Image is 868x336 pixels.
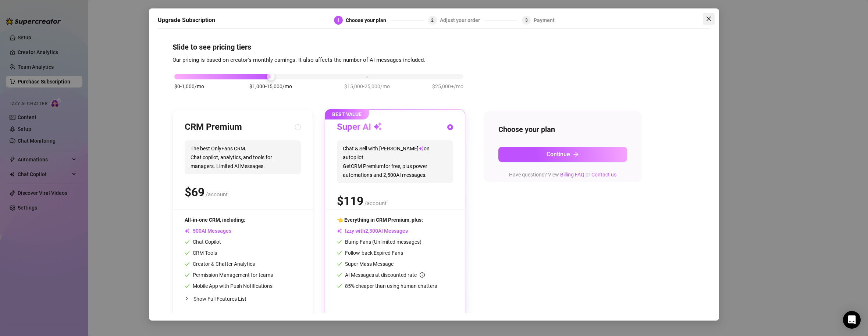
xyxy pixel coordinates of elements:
[440,16,484,25] div: Adjust your order
[337,239,342,244] span: check
[185,261,190,267] span: check
[185,185,204,199] span: $
[573,151,579,157] span: arrow-right
[525,18,528,23] span: 3
[185,121,242,133] h3: CRM Premium
[346,16,391,25] div: Choose your plan
[344,82,390,90] span: $15,000-25,000/mo
[185,272,273,278] span: Permission Management for teams
[534,16,555,25] div: Payment
[185,290,301,307] div: Show Full Features List
[337,239,421,245] span: Bump Fans (Unlimited messages)
[206,191,228,198] span: /account
[337,18,340,23] span: 1
[345,272,425,278] span: AI Messages at discounted rate
[337,272,342,278] span: check
[843,311,861,329] div: Open Intercom Messenger
[185,217,245,223] span: All-in-one CRM, including:
[185,228,231,234] span: AI Messages
[703,13,715,25] button: Close
[591,172,616,178] a: Contact us
[185,272,190,278] span: check
[337,140,453,183] span: Chat & Sell with [PERSON_NAME] on autopilot. Get CRM Premium for free, plus power automations and...
[547,151,570,158] span: Continue
[185,239,221,245] span: Chat Copilot
[185,261,255,267] span: Creator & Chatter Analytics
[337,217,423,223] span: 👈 Everything in CRM Premium, plus:
[337,283,342,289] span: check
[185,250,217,256] span: CRM Tools
[509,172,616,178] span: Have questions? View or
[185,140,301,174] span: The best OnlyFans CRM. Chat copilot, analytics, and tools for managers. Limited AI Messages.
[337,261,394,267] span: Super Mass Message
[185,283,273,289] span: Mobile App with Push Notifications
[498,147,627,162] button: Continuearrow-right
[337,283,437,289] span: 85% cheaper than using human chatters
[560,172,584,178] a: Billing FAQ
[337,228,408,234] span: Izzy with AI Messages
[498,124,627,135] h4: Choose your plan
[158,16,215,25] h5: Upgrade Subscription
[249,82,292,90] span: $1,000-15,000/mo
[185,250,190,255] span: check
[174,82,204,90] span: $0-1,000/mo
[325,109,369,119] span: BEST VALUE
[337,194,363,208] span: $
[364,200,387,207] span: /account
[337,261,342,267] span: check
[185,296,189,301] span: collapsed
[193,296,246,302] span: Show Full Features List
[420,272,425,278] span: info-circle
[185,239,190,244] span: check
[337,250,403,256] span: Follow-back Expired Fans
[172,42,696,52] h4: Slide to see pricing tiers
[185,283,190,289] span: check
[172,57,425,63] span: Our pricing is based on creator's monthly earnings. It also affects the number of AI messages inc...
[703,16,715,22] span: Close
[337,250,342,255] span: check
[337,121,382,133] h3: Super AI
[706,16,712,22] span: close
[432,82,463,90] span: $25,000+/mo
[431,18,434,23] span: 2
